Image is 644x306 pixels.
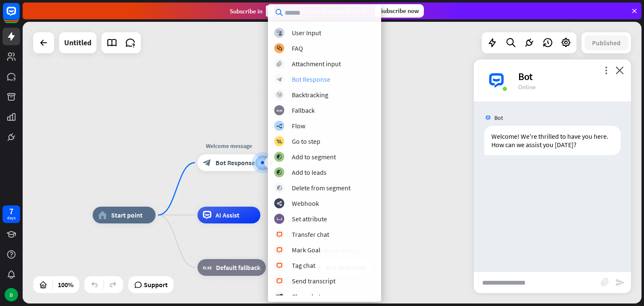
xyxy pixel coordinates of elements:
i: block_livechat [276,247,283,253]
div: User Input [292,29,321,37]
div: Tag chat [292,261,315,270]
i: block_user_input [277,30,282,36]
div: Transfer chat [292,230,329,239]
div: Add to leads [292,168,327,176]
i: block_livechat [276,278,283,284]
div: Welcome message [191,142,267,150]
div: Bot [518,70,621,83]
div: D [5,288,18,301]
i: send [615,277,625,288]
i: block_add_to_segment [276,154,282,160]
i: block_close_chat [276,294,283,299]
div: Go to step [292,137,320,145]
div: Mark Goal [292,246,320,254]
i: webhooks [277,201,282,206]
i: close [615,66,624,74]
i: block_fallback [277,108,282,113]
div: Untitled [64,32,91,53]
i: block_goto [276,139,282,144]
div: 100% [55,278,76,291]
button: Published [584,35,628,50]
div: Webhook [292,199,319,207]
div: FAQ [292,44,303,52]
div: Send transcript [292,277,335,285]
div: Add to segment [292,153,336,161]
i: block_add_to_segment [276,170,282,175]
button: Open LiveChat chat widget [7,3,32,29]
i: home_2 [98,211,107,219]
i: block_fallback [203,263,212,272]
div: Attachment input [292,60,341,68]
div: 7 [9,207,13,215]
i: more_vert [602,66,610,74]
div: Set attribute [292,215,327,223]
div: Subscribe now [375,4,424,18]
i: block_attachment [277,61,282,67]
div: Close chat [292,292,321,301]
div: Online [518,83,621,91]
i: block_backtracking [277,92,282,98]
i: block_bot_response [277,77,282,82]
div: Bot Response [292,75,330,83]
div: Welcome! We're thrilled to have you here. How can we assist you [DATE]? [484,126,621,155]
i: block_livechat [276,263,283,268]
i: block_attachment [601,278,609,286]
span: Default fallback [216,263,260,272]
div: Subscribe in days to get your first month for $1 [230,5,368,17]
a: 7 days [3,205,20,223]
div: Fallback [292,106,315,114]
i: builder_tree [276,123,282,129]
div: Backtracking [292,91,328,99]
div: Flow [292,122,305,130]
div: 3 [266,5,274,17]
span: Bot [494,114,503,122]
i: block_livechat [276,232,283,237]
i: block_delete_from_segment [277,185,282,191]
span: AI Assist [216,211,239,219]
i: block_faq [277,46,282,51]
span: Start point [111,211,143,219]
div: days [7,215,16,221]
i: block_set_attribute [277,216,282,222]
span: Bot Response [216,158,255,167]
span: Support [144,278,168,291]
i: block_bot_response [203,158,211,167]
div: Delete from segment [292,184,351,192]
